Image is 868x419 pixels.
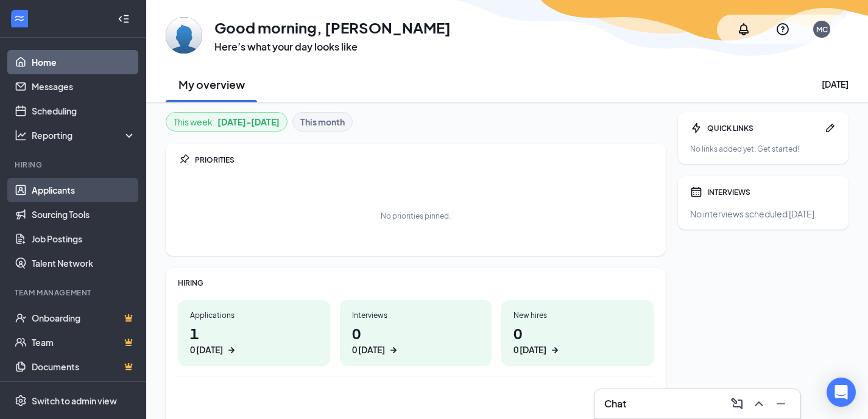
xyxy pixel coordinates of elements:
[15,395,27,407] svg: Settings
[707,123,819,133] div: QUICK LINKS
[32,354,136,379] a: DocumentsCrown
[32,202,136,227] a: Sourcing Tools
[32,251,136,275] a: Talent Network
[827,378,856,407] div: Open Intercom Messenger
[513,343,546,356] div: 0 [DATE]
[549,344,561,356] svg: ArrowRight
[214,17,451,38] h1: Good morning, [PERSON_NAME]
[32,395,117,407] div: Switch to admin view
[822,78,849,90] div: [DATE]
[513,323,641,356] h1: 0
[166,17,202,54] img: Madison Casto
[32,330,136,354] a: TeamCrown
[195,155,654,165] div: PRIORITIES
[178,278,654,288] div: HIRING
[190,323,318,356] h1: 1
[178,300,330,366] a: Applications10 [DATE]ArrowRight
[690,208,836,220] div: No interviews scheduled [DATE].
[32,227,136,251] a: Job Postings
[513,310,641,320] div: New hires
[352,343,385,356] div: 0 [DATE]
[727,394,747,414] button: ComposeMessage
[32,178,136,202] a: Applicants
[214,40,451,54] h3: Here’s what your day looks like
[300,115,345,129] b: This month
[178,77,245,92] h2: My overview
[352,310,480,320] div: Interviews
[15,129,27,141] svg: Analysis
[749,394,769,414] button: ChevronUp
[32,74,136,99] a: Messages
[190,310,318,320] div: Applications
[32,50,136,74] a: Home
[15,287,133,298] div: Team Management
[340,300,492,366] a: Interviews00 [DATE]ArrowRight
[824,122,836,134] svg: Pen
[225,344,238,356] svg: ArrowRight
[690,122,702,134] svg: Bolt
[352,323,480,356] h1: 0
[190,343,223,356] div: 0 [DATE]
[736,22,751,37] svg: Notifications
[217,115,280,129] b: [DATE] - [DATE]
[32,129,136,141] div: Reporting
[690,186,702,198] svg: Calendar
[15,160,133,170] div: Hiring
[752,396,766,411] svg: ChevronUp
[774,396,788,411] svg: Minimize
[174,115,280,129] div: This week :
[118,13,130,25] svg: Collapse
[501,300,654,366] a: New hires00 [DATE]ArrowRight
[775,22,790,37] svg: QuestionInfo
[387,344,400,356] svg: ArrowRight
[32,306,136,330] a: OnboardingCrown
[707,187,836,197] div: INTERVIEWS
[816,24,828,35] div: MC
[32,99,136,123] a: Scheduling
[604,397,626,410] h3: Chat
[690,144,836,154] div: No links added yet. Get started!
[381,211,451,221] div: No priorities pinned.
[730,396,744,411] svg: ComposeMessage
[178,153,190,166] svg: Pin
[32,379,136,403] a: SurveysCrown
[13,12,26,24] svg: WorkstreamLogo
[771,394,791,414] button: Minimize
